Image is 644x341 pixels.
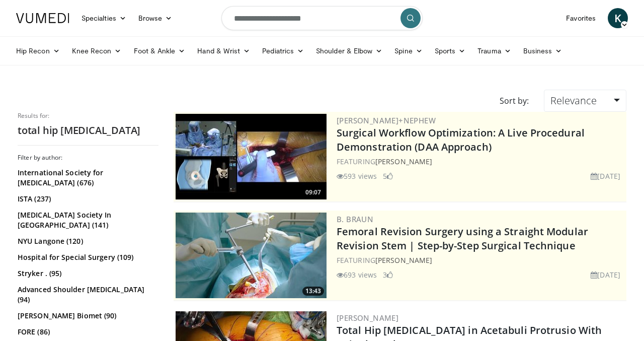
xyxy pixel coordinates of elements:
a: Specialties [75,8,132,28]
a: B. Braun [337,214,373,224]
span: Relevance [550,94,597,107]
a: FORE (86) [18,327,156,337]
a: 13:43 [176,213,327,298]
a: [PERSON_NAME] [375,157,432,166]
a: Sports [429,41,472,61]
a: Hand & Wrist [191,41,256,61]
a: Business [517,41,569,61]
a: Femoral Revision Surgery using a Straight Modular Revision Stem | Step-by-Step Surgical Technique [337,225,588,252]
a: Shoulder & Elbow [310,41,388,61]
div: FEATURING [337,255,624,265]
p: Results for: [18,112,158,120]
a: 09:07 [176,114,327,199]
a: [PERSON_NAME] [375,255,432,265]
li: 5 [383,171,393,181]
h2: total hip [MEDICAL_DATA] [18,124,158,137]
img: bcfc90b5-8c69-4b20-afee-af4c0acaf118.300x170_q85_crop-smart_upscale.jpg [176,114,327,199]
a: Browse [132,8,179,28]
h3: Filter by author: [18,154,158,162]
div: FEATURING [337,156,624,167]
a: K [608,8,628,28]
a: NYU Langone (120) [18,236,156,246]
a: Trauma [471,41,517,61]
a: Favorites [560,8,602,28]
li: [DATE] [591,171,620,181]
a: Knee Recon [66,41,128,61]
a: Foot & Ankle [128,41,192,61]
li: 693 views [337,269,377,280]
li: 593 views [337,171,377,181]
a: ISTA (237) [18,194,156,204]
a: [MEDICAL_DATA] Society In [GEOGRAPHIC_DATA] (141) [18,210,156,230]
a: Relevance [544,90,626,112]
span: 13:43 [302,287,324,296]
a: Advanced Shoulder [MEDICAL_DATA] (94) [18,285,156,305]
a: Spine [388,41,428,61]
img: 4275ad52-8fa6-4779-9598-00e5d5b95857.300x170_q85_crop-smart_upscale.jpg [176,213,327,298]
li: [DATE] [591,269,620,280]
input: Search topics, interventions [221,6,423,30]
a: Pediatrics [256,41,310,61]
div: Sort by: [492,90,536,112]
img: VuMedi Logo [16,13,69,23]
a: Hip Recon [10,41,66,61]
a: [PERSON_NAME]+Nephew [337,115,436,125]
a: [PERSON_NAME] Biomet (90) [18,311,156,321]
a: Hospital for Special Surgery (109) [18,252,156,262]
a: Stryker . (95) [18,268,156,279]
a: Surgical Workflow Optimization: A Live Procedural Demonstration (DAA Approach) [337,126,585,154]
a: International Society for [MEDICAL_DATA] (676) [18,168,156,188]
span: 09:07 [302,188,324,197]
li: 3 [383,269,393,280]
a: [PERSON_NAME] [337,313,398,323]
